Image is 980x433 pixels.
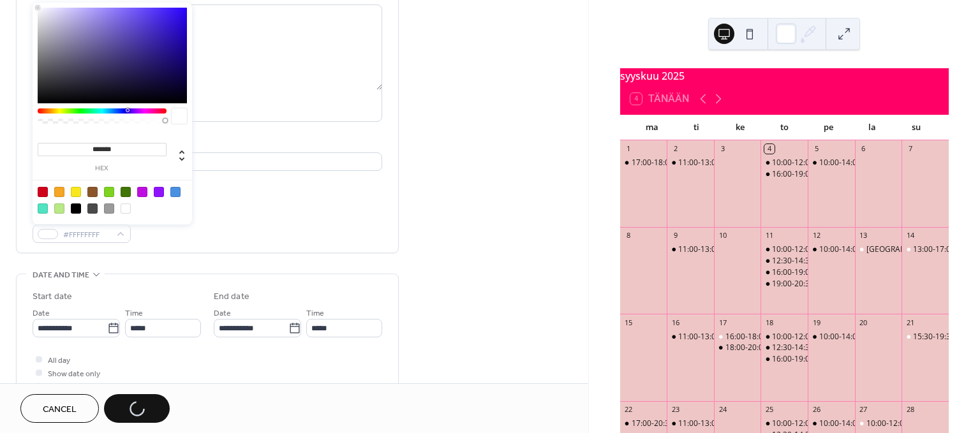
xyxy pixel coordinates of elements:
[850,115,895,140] div: la
[624,144,634,154] div: 1
[806,115,850,140] div: pe
[33,137,380,150] div: Location
[33,268,89,282] span: Date and time
[772,267,858,278] div: 16:00-19:00 Credo Meet
[762,115,806,140] div: to
[671,318,680,327] div: 16
[624,231,634,240] div: 8
[772,332,951,342] div: 10:00-12:00 Kivistön eläkeläiskerhon kuvataiteilijat
[214,290,249,304] div: End date
[306,307,324,320] span: Time
[214,307,231,320] span: Date
[808,418,855,429] div: 10:00-14:00 Kivistön kohtaamispaikka /Kivistö Meeting Point
[761,169,808,180] div: 16:00-19:00 Credo Meet
[632,418,768,429] div: 17:00-20:30 Marttailta: Kivistön Martat
[808,244,855,255] div: 10:00-14:00 Kivistön kohtaamispaikka /Kivistö Meeting Point
[38,203,48,214] div: #50E3C2
[859,144,868,154] div: 6
[48,354,70,367] span: All day
[714,332,761,342] div: 16:00-18:00 Kivistön Marttojen hallituksen kokous
[137,187,147,197] div: #BD10E0
[87,187,98,197] div: #8B572A
[718,405,727,415] div: 24
[121,203,131,214] div: #FFFFFF
[678,158,782,168] div: 11:00-13:00 [PERSON_NAME]
[772,158,951,168] div: 10:00-12:00 Kivistön eläkeläiskerhon kuvataiteilijat
[761,342,808,353] div: 12:30-14:30 Kivistö-Kanniston kyläystävät
[678,418,782,429] div: 11:00-13:00 [PERSON_NAME]
[761,244,808,255] div: 10:00-12:00 Kivistön eläkeläiskerhon kuvataiteilijat
[905,405,915,415] div: 28
[761,267,808,278] div: 16:00-19:00 Credo Meet
[812,231,821,240] div: 12
[905,231,915,240] div: 14
[170,187,181,197] div: #4A90E2
[902,332,949,342] div: 15:30-19:30 Varattu yksityistilaisuuteen
[764,144,774,154] div: 4
[671,231,680,240] div: 9
[761,279,808,290] div: 19:00-20:30 Varattu Credo-kirkolle
[718,318,727,327] div: 17
[678,332,782,342] div: 11:00-13:00 [PERSON_NAME]
[630,115,674,140] div: ma
[632,158,849,168] div: 17:00-18:00 MarjaVerkon vapaaehtoisten perehdytystilaisuus
[895,115,939,140] div: su
[855,418,902,429] div: 10:00-12:00 Credo-kirkon perhebrunssi
[812,318,821,327] div: 19
[63,228,110,242] span: #FFFFFFFF
[905,144,915,154] div: 7
[808,332,855,342] div: 10:00-14:00 Kivistön kohtaamispaikka /Kivistö Meeting Point
[725,332,901,342] div: 16:00-18:00 Kivistön Marttojen hallituksen kokous
[624,318,634,327] div: 15
[725,342,881,353] div: 18:00-20:00 Kivistön Marttojen kässäkahvila
[121,187,131,197] div: #417505
[154,187,164,197] div: #9013FE
[772,169,858,180] div: 16:00-19:00 Credo Meet
[33,290,72,304] div: Start date
[667,244,714,255] div: 11:00-13:00 Olotilakahvila
[48,381,96,394] span: Hide end time
[718,144,727,154] div: 3
[620,158,667,168] div: 17:00-18:00 MarjaVerkon vapaaehtoisten perehdytystilaisuus
[718,115,762,140] div: ke
[104,187,114,197] div: #7ED321
[20,394,99,423] button: Cancel
[718,231,727,240] div: 10
[678,244,782,255] div: 11:00-13:00 [PERSON_NAME]
[772,279,894,290] div: 19:00-20:30 Varattu Credo-kirkolle
[43,403,77,416] span: Cancel
[808,158,855,168] div: 10:00-14:00 Kivistön kohtaamispaikka /Kivistö Meeting Point
[761,354,808,365] div: 16:00-19:00 Credo Meet
[38,187,48,197] div: #D0021B
[125,307,143,320] span: Time
[671,405,680,415] div: 23
[761,332,808,342] div: 10:00-12:00 Kivistön eläkeläiskerhon kuvataiteilijat
[902,244,949,255] div: 13:00-17:00 Varattu yksityiskäyttöön
[620,418,667,429] div: 17:00-20:30 Marttailta: Kivistön Martat
[859,405,868,415] div: 27
[674,115,718,140] div: ti
[624,405,634,415] div: 22
[812,405,821,415] div: 26
[764,318,774,327] div: 18
[855,244,902,255] div: Varattu Kivistön kyläjuhlakäyttöön
[87,203,98,214] div: #4A4A4A
[104,203,114,214] div: #9B9B9B
[48,367,100,381] span: Show date only
[812,144,821,154] div: 5
[38,165,167,172] label: hex
[761,418,808,429] div: 10:00-12:00 Kivistön eläkeläiskerhon kuvataiteilijat
[772,418,951,429] div: 10:00-12:00 Kivistön eläkeläiskerhon kuvataiteilijat
[714,342,761,353] div: 18:00-20:00 Kivistön Marttojen kässäkahvila
[667,332,714,342] div: 11:00-13:00 Olotilakahvila
[71,187,81,197] div: #F8E71C
[905,318,915,327] div: 21
[764,231,774,240] div: 11
[772,354,858,365] div: 16:00-19:00 Credo Meet
[667,418,714,429] div: 11:00-13:00 Olotilakahvila
[859,318,868,327] div: 20
[54,203,64,214] div: #B8E986
[54,187,64,197] div: #F5A623
[764,405,774,415] div: 25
